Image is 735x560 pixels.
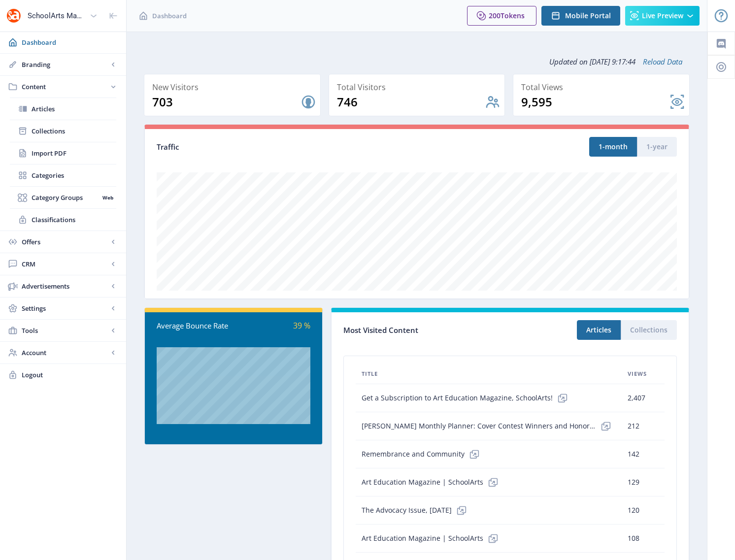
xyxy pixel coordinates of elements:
button: Collections [621,320,677,340]
a: Categories [10,165,116,186]
span: Logout [22,370,118,380]
button: 1-year [637,137,677,157]
span: Offers [22,237,108,247]
span: Tokens [501,11,525,20]
span: 142 [628,448,639,460]
div: New Visitors [152,80,316,94]
div: Total Views [521,80,685,94]
a: Collections [10,120,116,142]
a: Category GroupsWeb [10,187,116,208]
span: 2,407 [628,392,645,404]
span: Live Preview [642,12,683,20]
span: 120 [628,504,639,516]
span: Branding [22,60,108,69]
span: Import PDF [32,148,116,158]
span: Categories [32,170,116,180]
div: 703 [152,94,301,110]
span: Settings [22,303,108,313]
span: Art Education Magazine | SchoolArts [362,476,483,488]
span: Content [22,82,108,92]
button: Articles [577,320,621,340]
span: 212 [628,420,639,432]
span: Dashboard [22,37,118,47]
div: Most Visited Content [343,323,510,338]
span: Get a Subscription to Art Education Magazine, SchoolArts! [362,392,553,404]
a: Classifications [10,209,116,231]
div: Updated on [DATE] 9:17:44 [144,49,690,74]
span: Mobile Portal [565,12,611,20]
div: Average Bounce Rate [157,320,234,331]
nb-badge: Web [99,193,116,202]
span: Articles [32,104,116,114]
button: 1-month [589,137,637,157]
div: Traffic [157,141,417,153]
span: Title [362,368,378,380]
span: 39 % [293,320,310,331]
div: 746 [337,94,485,110]
span: Advertisements [22,281,108,291]
div: 9,595 [521,94,669,110]
span: Collections [32,126,116,136]
span: Dashboard [152,11,187,21]
div: SchoolArts Magazine [28,5,86,27]
span: Account [22,348,108,358]
span: Views [628,368,647,380]
span: Remembrance and Community [362,448,465,460]
div: Total Visitors [337,80,501,94]
button: Live Preview [625,6,700,26]
span: 129 [628,476,639,488]
span: The Advocacy Issue, [DATE] [362,504,452,516]
a: Reload Data [635,57,682,66]
span: Category Groups [32,193,99,202]
span: Tools [22,326,108,335]
span: [PERSON_NAME] Monthly Planner: Cover Contest Winners and Honorable Mentions [362,420,596,432]
a: Articles [10,98,116,120]
button: 200Tokens [467,6,536,26]
span: CRM [22,259,108,269]
a: Import PDF [10,142,116,164]
img: properties.app_icon.png [6,8,22,24]
span: Classifications [32,215,116,225]
button: Mobile Portal [541,6,620,26]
